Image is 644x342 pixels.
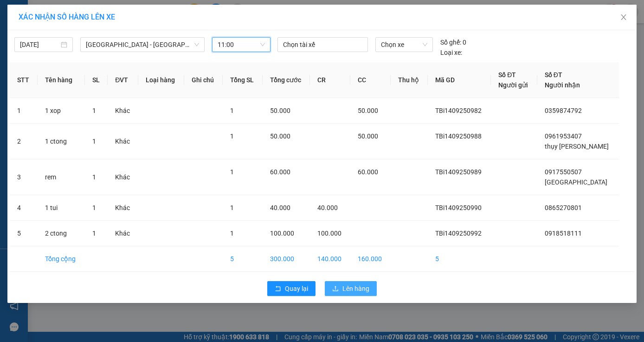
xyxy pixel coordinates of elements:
span: 60.000 [358,168,378,176]
span: 60.000 [270,168,290,176]
span: TBi1409250992 [435,230,482,237]
td: 5 [428,246,491,272]
span: Hà Nội - Thái Thụy (45 chỗ) [86,38,199,52]
td: Khác [108,159,138,195]
span: [GEOGRAPHIC_DATA] [545,178,607,186]
td: rem [38,159,84,195]
span: 0918518111 [31,63,72,71]
button: uploadLên hàng [325,281,377,296]
span: thụy [PERSON_NAME] [545,143,609,150]
span: 0961953407 [545,132,582,140]
td: 5 [223,246,263,272]
span: - [27,24,29,32]
span: Số ĐT [545,71,562,79]
button: rollbackQuay lại [267,281,316,296]
th: Ghi chú [184,62,223,98]
span: rollback [275,285,281,293]
th: CC [350,62,391,98]
td: 1 ctong [38,124,84,159]
button: Close [611,5,637,31]
th: Tổng SL [223,62,263,98]
span: 11:00 [218,38,265,52]
td: 1 xop [38,98,84,124]
th: STT [10,62,38,98]
span: Chọn xe [381,38,428,52]
span: - [29,63,72,71]
td: 4 [10,195,38,221]
span: 1 [230,230,234,237]
span: down [194,42,200,47]
span: 50.000 [358,132,378,140]
span: Số ĐT [498,71,516,79]
td: 160.000 [350,246,391,272]
th: Tên hàng [38,62,84,98]
div: 0 [440,37,466,47]
td: 1 [10,98,38,124]
span: TBi1409250988 [435,132,482,140]
span: Người gửi [498,81,528,89]
span: 1 [230,204,234,211]
span: TBi1409250990 [435,204,482,211]
td: 2 [10,124,38,159]
td: 1 tui [38,195,84,221]
span: Lên hàng [342,283,369,294]
span: Quay lại [285,283,308,294]
th: SL [85,62,108,98]
th: Mã GD [428,62,491,98]
td: 3 [10,159,38,195]
span: Số ghế: [440,37,461,47]
th: Loại hàng [138,62,184,98]
span: 0917550507 [545,168,582,176]
span: VP [PERSON_NAME] - [27,33,114,58]
td: Khác [108,221,138,246]
span: XÁC NHẬN SỐ HÀNG LÊN XE [19,13,115,21]
span: 0865270801 [545,204,582,211]
th: ĐVT [108,62,138,98]
span: 1 [92,204,96,211]
span: 1 [92,230,96,237]
td: 2 ctong [38,221,84,246]
span: upload [332,285,339,293]
span: close [620,13,627,21]
span: 50.000 [270,107,290,114]
span: 50.000 [358,107,378,114]
strong: HOTLINE : [54,13,85,20]
span: TBi1409250989 [435,168,482,176]
td: Tổng cộng [38,246,84,272]
span: 100.000 [270,230,294,237]
span: 40.000 [317,204,338,211]
strong: CÔNG TY VẬN TẢI ĐỨC TRƯỞNG [20,5,120,12]
span: TBi1409250982 [435,107,482,114]
td: Khác [108,195,138,221]
td: 140.000 [310,246,350,272]
span: Loại xe: [440,47,462,58]
input: 14/09/2025 [20,39,59,50]
span: 40.000 [270,204,290,211]
span: 1 [92,173,96,181]
span: 1 [92,107,96,114]
span: 1 [230,168,234,176]
span: 0359874792 [545,107,582,114]
span: Gửi [7,38,17,45]
td: 5 [10,221,38,246]
span: 14 [PERSON_NAME], [PERSON_NAME] [27,33,114,58]
th: CR [310,62,350,98]
span: 100.000 [317,230,341,237]
th: Thu hộ [391,62,428,98]
span: 1 [230,107,234,114]
span: 50.000 [270,132,290,140]
th: Tổng cước [263,62,310,98]
span: 1 [92,138,96,145]
td: Khác [108,124,138,159]
span: 1 [230,132,234,140]
span: Người nhận [545,81,580,89]
td: 300.000 [263,246,310,272]
td: Khác [108,98,138,124]
span: 0918518111 [545,230,582,237]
